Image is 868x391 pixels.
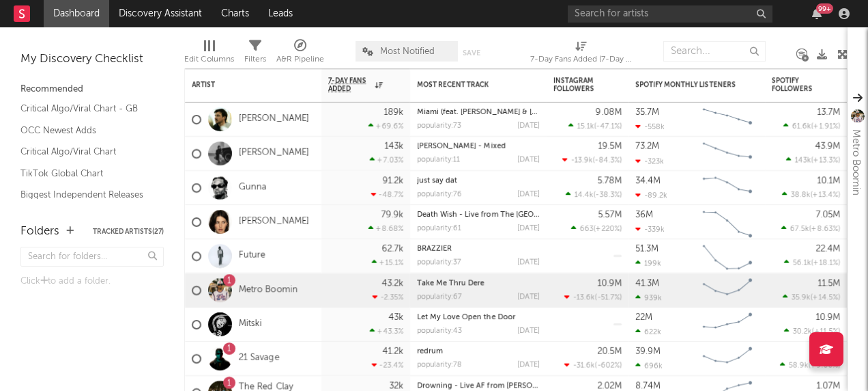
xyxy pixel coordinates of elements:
div: 1.07M [816,381,840,390]
span: -51.7 % [597,294,620,301]
a: Take Me Thru Dere [417,280,484,287]
span: 56.1k [793,260,811,267]
span: +1.91 % [813,123,838,131]
div: +15.1 % [372,258,403,267]
a: Death Wish - Live from The [GEOGRAPHIC_DATA] [417,211,593,219]
span: 14.4k [575,191,594,199]
span: 61.6k [792,123,811,131]
div: 8.74M [635,381,661,390]
div: 62.7k [381,245,403,254]
div: -558k [635,122,665,131]
div: -323k [635,157,664,165]
div: 43.9M [815,142,840,151]
div: popularity: 61 [417,225,461,232]
a: just say dat [417,177,457,185]
a: redrum [417,348,443,355]
div: 622k [635,327,661,336]
div: 99 + [816,3,833,14]
div: 5.57M [598,211,622,219]
span: +8.63 % [811,226,838,233]
div: 7-Day Fans Added (7-Day Fans Added) [530,34,633,74]
div: popularity: 78 [417,362,462,369]
div: Luther - Mixed [417,143,540,150]
div: popularity: 67 [417,293,462,301]
div: 10.9M [815,313,840,322]
a: Let My Love Open the Door [417,314,515,321]
input: Search for artists [568,5,772,23]
div: 22M [635,313,652,322]
div: ( ) [564,361,622,370]
a: Miami (feat. [PERSON_NAME] & [PERSON_NAME]) [417,109,591,116]
span: +13.3 % [813,157,838,165]
span: +18.1 % [813,260,838,267]
div: -89.2k [635,191,667,200]
a: Critical Algo/Viral Chart [20,144,150,159]
div: popularity: 43 [417,327,462,335]
button: 99+ [812,8,822,19]
div: popularity: 11 [417,157,460,164]
div: ( ) [782,190,840,199]
div: 9.08M [596,108,622,117]
span: 35.9k [792,294,811,301]
div: Most Recent Track [417,81,519,89]
div: ( ) [564,293,622,301]
div: 41.2k [382,347,403,356]
a: Gunna [239,182,267,193]
span: 38.8k [791,191,811,199]
div: 696k [635,362,663,370]
div: ( ) [784,327,840,336]
div: Edit Columns [184,51,234,68]
div: +43.3 % [370,327,403,336]
svg: Chart title [697,137,758,171]
a: Biggest Independent Releases This Week [20,187,150,215]
a: 21 Savage [239,353,279,364]
div: 39.9M [635,347,661,356]
input: Search... [663,41,766,62]
div: [DATE] [517,327,540,335]
div: 22.4M [815,245,840,254]
div: A&R Pipeline [276,34,324,74]
span: +220 % [596,226,620,233]
div: [DATE] [517,225,540,232]
a: [PERSON_NAME] [239,113,309,125]
a: BRAZZIER [417,245,452,253]
span: -13.9k [571,157,593,165]
svg: Chart title [697,308,758,342]
div: 35.7M [635,108,659,117]
div: popularity: 73 [417,122,461,130]
div: -339k [635,225,665,234]
span: 7-Day Fans Added [328,77,372,93]
div: Metro Boomin [848,129,864,195]
div: ( ) [566,190,622,199]
svg: Chart title [697,273,758,308]
span: Most Notified [380,47,435,56]
div: Artist [192,81,294,89]
div: 7.05M [815,211,840,219]
div: Recommended [20,81,164,98]
div: ( ) [783,122,840,131]
div: 5.78M [597,176,622,185]
button: Save [463,49,480,57]
div: Take Me Thru Dere [417,280,540,287]
a: Future [239,250,265,262]
span: 30.2k [793,328,812,336]
a: Mitski [239,319,262,330]
a: Metro Boomin [239,284,298,296]
div: +69.6 % [368,122,403,131]
span: 663 [580,226,594,233]
div: 34.4M [635,176,661,185]
div: Filters [244,34,266,74]
div: just say dat [417,177,540,185]
div: BRAZZIER [417,245,540,253]
div: 43k [388,313,403,322]
div: [DATE] [517,293,540,301]
div: Spotify Monthly Listeners [635,81,738,89]
div: popularity: 37 [417,259,461,267]
div: ( ) [786,156,840,165]
div: Folders [20,224,59,240]
div: Spotify Followers [772,77,820,93]
div: [DATE] [517,191,540,198]
div: 939k [635,293,662,302]
div: ( ) [780,361,840,370]
div: 7-Day Fans Added (7-Day Fans Added) [530,51,633,68]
